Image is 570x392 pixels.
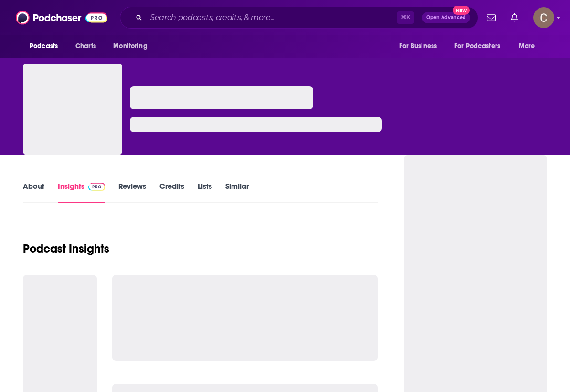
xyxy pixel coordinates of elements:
[397,11,414,24] span: ⌘ K
[453,6,470,15] span: New
[533,7,554,28] button: Show profile menu
[88,183,105,191] img: Podchaser Pro
[422,12,470,23] button: Open AdvancedNew
[23,37,70,55] button: open menu
[448,37,514,55] button: open menu
[16,9,107,27] img: Podchaser - Follow, Share and Rate Podcasts
[519,40,535,53] span: More
[113,40,147,53] span: Monitoring
[106,37,159,55] button: open menu
[159,181,184,203] a: Credits
[120,7,478,29] div: Search podcasts, credits, & more...
[483,10,499,26] a: Show notifications dropdown
[426,15,466,20] span: Open Advanced
[533,7,554,28] span: Logged in as clay.bolton
[23,242,109,256] h1: Podcast Insights
[533,7,554,28] img: User Profile
[23,181,44,203] a: About
[30,40,58,53] span: Podcasts
[399,40,437,53] span: For Business
[75,40,96,53] span: Charts
[454,40,500,53] span: For Podcasters
[225,181,249,203] a: Similar
[198,181,212,203] a: Lists
[146,10,397,25] input: Search podcasts, credits, & more...
[512,37,547,55] button: open menu
[507,10,522,26] a: Show notifications dropdown
[58,181,105,203] a: InsightsPodchaser Pro
[118,181,146,203] a: Reviews
[392,37,449,55] button: open menu
[69,37,102,55] a: Charts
